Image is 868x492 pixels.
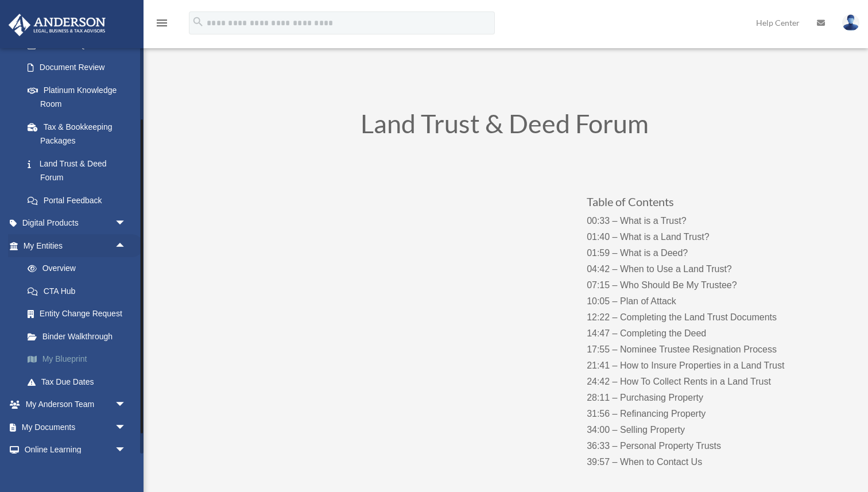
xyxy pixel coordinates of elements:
[155,16,169,30] i: menu
[16,325,144,348] a: Binder Walkthrough
[16,303,144,326] a: Entity Change Request
[8,416,144,439] a: My Documentsarrow_drop_down
[16,115,144,152] a: Tax & Bookkeeping Packages
[115,416,138,439] span: arrow_drop_down
[16,56,144,79] a: Document Review
[8,439,144,462] a: Online Learningarrow_drop_down
[16,257,144,280] a: Overview
[155,20,169,30] a: menu
[16,348,144,371] a: My Blueprint
[842,14,859,31] img: User Pic
[8,212,144,235] a: Digital Productsarrow_drop_down
[8,393,144,416] a: My Anderson Teamarrow_drop_down
[195,111,815,142] h1: Land Trust & Deed Forum
[587,213,813,470] p: 00:33 – What is a Trust? 01:40 – What is a Land Trust? 01:59 – What is a Deed? 04:42 – When to Us...
[16,152,138,189] a: Land Trust & Deed Forum
[115,439,138,462] span: arrow_drop_down
[115,393,138,417] span: arrow_drop_down
[115,234,138,258] span: arrow_drop_up
[5,14,109,36] img: Anderson Advisors Platinum Portal
[16,79,144,115] a: Platinum Knowledge Room
[192,16,204,28] i: search
[587,196,813,213] h3: Table of Contents
[16,370,144,393] a: Tax Due Dates
[115,212,138,235] span: arrow_drop_down
[16,189,144,212] a: Portal Feedback
[16,280,144,303] a: CTA Hub
[8,234,144,257] a: My Entitiesarrow_drop_up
